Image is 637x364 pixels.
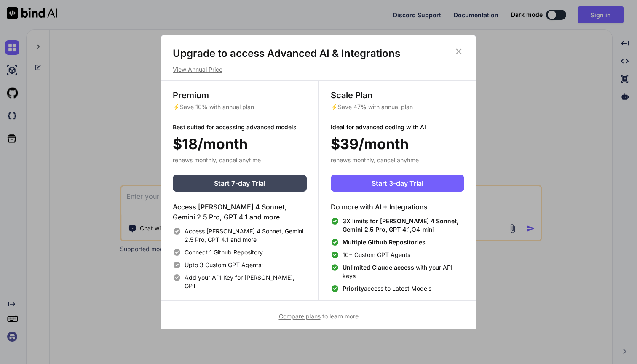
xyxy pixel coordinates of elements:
span: Priority [343,285,364,292]
p: ⚡ with annual plan [331,103,464,111]
span: $18/month [173,133,248,155]
h3: Premium [173,89,307,101]
p: Best suited for accessing advanced models [173,123,307,131]
span: Unlimited Claude access [343,264,416,271]
span: 10+ Custom GPT Agents [343,251,410,259]
p: ⚡ with annual plan [173,103,307,111]
span: Add your API Key for [PERSON_NAME], GPT [185,273,307,290]
span: with your API keys [343,263,464,280]
span: Access [PERSON_NAME] 4 Sonnet, Gemini 2.5 Pro, GPT 4.1 and more [185,227,307,244]
p: View Annual Price [173,65,464,74]
button: Start 3-day Trial [331,175,464,192]
span: to learn more [279,313,359,320]
span: Save 47% [338,103,367,110]
span: renews monthly, cancel anytime [173,156,261,163]
span: 3X limits for [PERSON_NAME] 4 Sonnet, Gemini 2.5 Pro, GPT 4.1, [343,217,458,233]
h1: Upgrade to access Advanced AI & Integrations [173,47,464,60]
span: Upto 3 Custom GPT Agents; [185,261,263,269]
span: Start 3-day Trial [372,178,423,188]
h4: Do more with AI + Integrations [331,202,464,212]
span: renews monthly, cancel anytime [331,156,419,163]
span: Save 10% [180,103,208,110]
span: access to Latest Models [343,284,431,293]
button: Start 7-day Trial [173,175,307,192]
span: Multiple Github Repositories [343,238,426,246]
span: $39/month [331,133,409,155]
span: Start 7-day Trial [214,178,265,188]
span: Connect 1 Github Repository [185,248,263,257]
span: O4-mini [343,217,464,234]
h3: Scale Plan [331,89,464,101]
span: Compare plans [279,313,321,320]
h4: Access [PERSON_NAME] 4 Sonnet, Gemini 2.5 Pro, GPT 4.1 and more [173,202,307,222]
p: Ideal for advanced coding with AI [331,123,464,131]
